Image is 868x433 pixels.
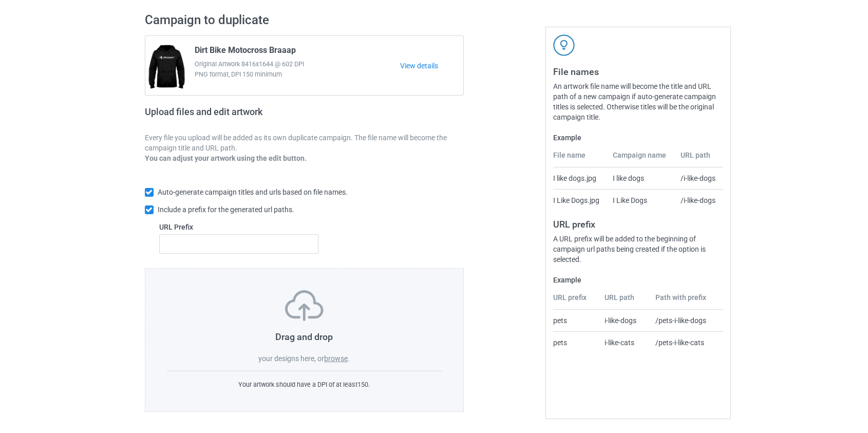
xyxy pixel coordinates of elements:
[650,331,723,353] td: /pets-i-like-cats
[553,310,599,331] td: pets
[553,133,723,143] label: Example
[553,150,607,167] th: File name
[553,331,599,353] td: pets
[675,189,723,211] td: /i-like-dogs
[158,205,294,214] span: Include a prefix for the generated url paths.
[553,81,723,122] div: An artwork file name will become the title and URL path of a new campaign if auto-generate campai...
[159,222,319,232] label: URL Prefix
[607,189,675,211] td: I Like Dogs
[167,331,442,343] h3: Drag and drop
[650,310,723,331] td: /pets-i-like-dogs
[599,331,650,353] td: i-like-cats
[553,275,723,285] label: Example
[145,133,464,153] p: Every file you upload will be added as its own duplicate campaign. The file name will become the ...
[238,381,370,388] span: Your artwork should have a DPI of at least 150 .
[158,188,348,196] span: Auto-generate campaign titles and urls based on file names.
[675,167,723,189] td: /i-like-dogs
[607,150,675,167] th: Campaign name
[599,310,650,331] td: i-like-dogs
[324,354,348,363] label: browse
[145,154,307,162] b: You can adjust your artwork using the edit button.
[285,290,324,321] img: svg+xml;base64,PD94bWwgdmVyc2lvbj0iMS4wIiBlbmNvZGluZz0iVVRGLTgiPz4KPHN2ZyB3aWR0aD0iNzVweCIgaGVpZ2...
[553,34,575,56] img: svg+xml;base64,PD94bWwgdmVyc2lvbj0iMS4wIiBlbmNvZGluZz0iVVRGLTgiPz4KPHN2ZyB3aWR0aD0iNDJweCIgaGVpZ2...
[553,234,723,265] div: A URL prefix will be added to the beginning of campaign url paths being created if the option is ...
[607,167,675,189] td: I like dogs
[348,354,350,363] span: .
[258,354,324,363] span: your designs here, or
[195,59,401,69] span: Original Artwork 8416x1644 @ 602 DPI
[553,292,599,310] th: URL prefix
[145,12,464,28] h2: Campaign to duplicate
[553,167,607,189] td: I like dogs.jpg
[599,292,650,310] th: URL path
[400,61,463,71] a: View details
[553,218,723,230] h3: URL prefix
[675,150,723,167] th: URL path
[650,292,723,310] th: Path with prefix
[195,69,401,80] span: PNG format, DPI 150 minimum
[195,45,296,59] span: Dirt Bike Motocross Braaap
[553,189,607,211] td: I Like Dogs.jpg
[553,66,723,78] h3: File names
[145,106,336,125] h2: Upload files and edit artwork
